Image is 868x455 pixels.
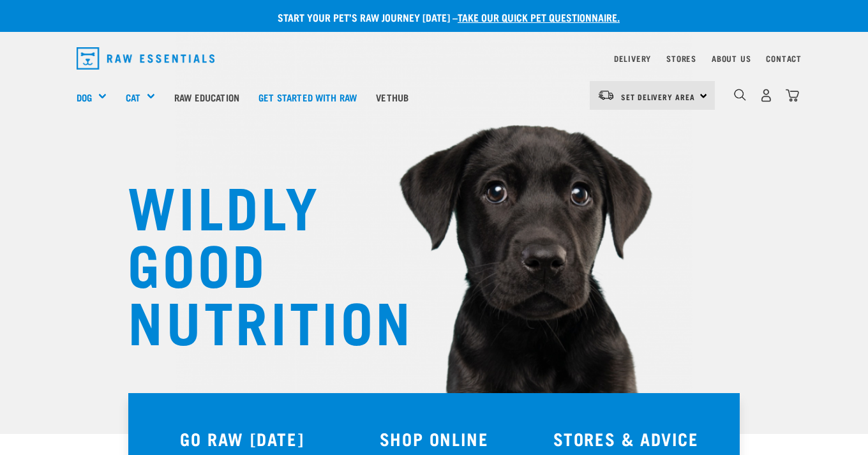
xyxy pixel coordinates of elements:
[614,56,651,61] a: Delivery
[537,429,714,449] h3: STORES & ADVICE
[346,429,523,449] h3: SHOP ONLINE
[66,42,802,75] nav: dropdown navigation
[712,56,751,61] a: About Us
[621,94,695,99] span: Set Delivery Area
[249,71,366,123] a: Get started with Raw
[458,14,620,20] a: take our quick pet questionnaire.
[759,89,773,102] img: user.png
[786,89,799,102] img: home-icon@2x.png
[77,90,92,105] a: Dog
[154,429,331,449] h3: GO RAW [DATE]
[126,90,140,105] a: Cat
[734,89,746,101] img: home-icon-1@2x.png
[666,56,696,61] a: Stores
[766,56,802,61] a: Contact
[128,175,383,348] h1: WILDLY GOOD NUTRITION
[597,89,615,101] img: van-moving.png
[165,71,249,123] a: Raw Education
[77,47,214,70] img: Raw Essentials Logo
[366,71,418,123] a: Vethub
